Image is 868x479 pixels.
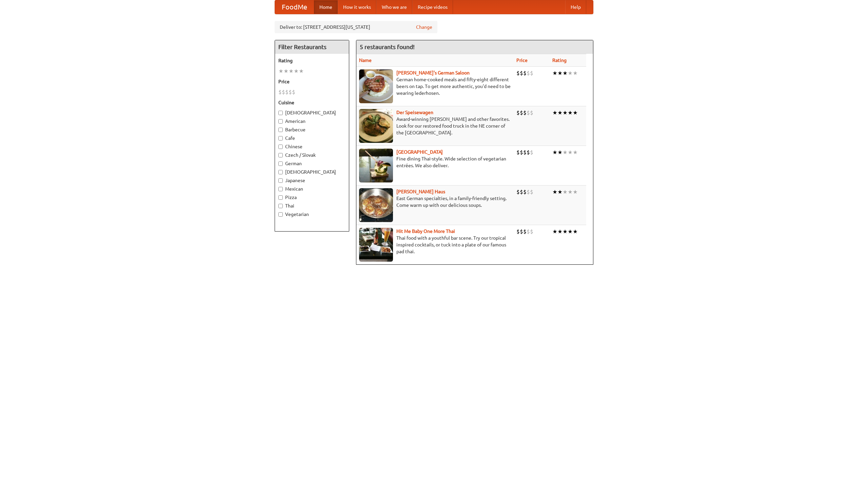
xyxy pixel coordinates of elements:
input: Mexican [278,187,283,191]
li: ★ [568,149,573,156]
li: ★ [563,149,568,156]
li: ★ [557,149,563,156]
a: Hit Me Baby One More Thai [396,228,455,234]
li: ★ [573,188,578,196]
a: Help [565,0,586,14]
img: speisewagen.jpg [359,109,393,143]
li: $ [285,88,289,96]
li: $ [530,149,533,156]
input: Thai [278,204,283,208]
p: Fine dining Thai-style. Wide selection of vegetarian entrées. We also deliver. [359,155,511,169]
label: American [278,118,346,125]
li: ★ [563,109,568,116]
li: $ [520,69,523,77]
li: $ [523,188,527,196]
input: American [278,119,283,124]
label: Czech / Slovak [278,152,346,158]
li: ★ [552,228,557,235]
a: Der Speisewagen [396,110,433,115]
li: ★ [557,69,563,77]
a: Change [416,24,432,30]
li: ★ [568,109,573,116]
li: ★ [563,188,568,196]
li: $ [282,88,285,96]
input: Cafe [278,136,283,140]
li: ★ [573,69,578,77]
a: Home [314,0,338,14]
li: ★ [563,228,568,235]
a: Who we are [376,0,412,14]
li: ★ [299,67,304,75]
li: $ [527,149,530,156]
li: ★ [573,149,578,156]
li: $ [530,109,533,116]
input: Barbecue [278,128,283,132]
li: $ [530,69,533,77]
h5: Price [278,78,346,85]
input: Pizza [278,195,283,200]
li: ★ [557,188,563,196]
li: $ [527,109,530,116]
label: Japanese [278,177,346,184]
li: $ [523,228,527,235]
label: Thai [278,202,346,209]
label: Pizza [278,194,346,201]
li: ★ [552,69,557,77]
label: [DEMOGRAPHIC_DATA] [278,109,346,116]
input: [DEMOGRAPHIC_DATA] [278,170,283,174]
li: $ [516,149,520,156]
li: ★ [557,109,563,116]
li: $ [516,188,520,196]
li: $ [516,109,520,116]
img: esthers.jpg [359,69,393,103]
label: Mexican [278,186,346,192]
li: ★ [278,67,283,75]
p: Award-winning [PERSON_NAME] and other favorites. Look for our restored food truck in the NE corne... [359,116,511,136]
li: $ [527,69,530,77]
input: [DEMOGRAPHIC_DATA] [278,111,283,115]
li: $ [523,69,527,77]
li: ★ [568,228,573,235]
li: $ [530,228,533,235]
ng-pluralize: 5 restaurants found! [360,44,415,50]
input: Czech / Slovak [278,153,283,157]
a: [PERSON_NAME]'s German Saloon [396,70,470,75]
label: [DEMOGRAPHIC_DATA] [278,169,346,175]
li: $ [527,228,530,235]
li: ★ [552,188,557,196]
h5: Cuisine [278,99,346,106]
img: babythai.jpg [359,228,393,262]
li: $ [289,88,292,96]
a: [GEOGRAPHIC_DATA] [396,149,443,155]
li: ★ [294,67,299,75]
li: $ [520,149,523,156]
a: Recipe videos [412,0,453,14]
li: $ [278,88,282,96]
li: ★ [573,109,578,116]
input: Chinese [278,145,283,149]
li: $ [516,228,520,235]
li: $ [520,228,523,235]
a: FoodMe [275,0,314,14]
a: [PERSON_NAME] Haus [396,189,445,194]
input: German [278,161,283,166]
li: ★ [568,69,573,77]
img: kohlhaus.jpg [359,188,393,222]
a: How it works [338,0,376,14]
div: Deliver to: [STREET_ADDRESS][US_STATE] [275,21,437,33]
label: Cafe [278,135,346,141]
li: ★ [552,149,557,156]
p: East German specialties, in a family-friendly setting. Come warm up with our delicious soups. [359,195,511,209]
img: satay.jpg [359,149,393,182]
p: Thai food with a youthful bar scene. Try our tropical inspired cocktails, or tuck into a plate of... [359,235,511,255]
a: Name [359,58,372,63]
label: German [278,160,346,167]
h4: Filter Restaurants [275,40,349,54]
h5: Rating [278,57,346,64]
label: Vegetarian [278,211,346,218]
li: ★ [563,69,568,77]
